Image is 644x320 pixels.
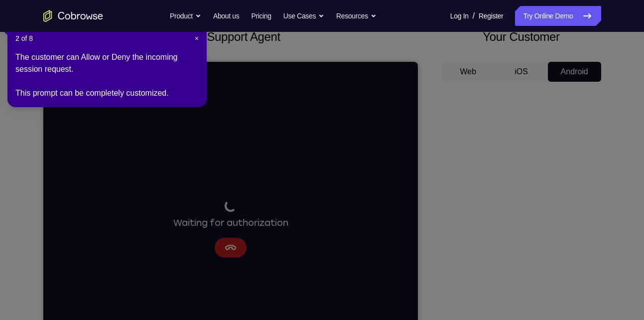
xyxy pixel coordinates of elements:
[450,6,469,26] a: Log In
[130,138,245,168] div: Waiting for authorization
[251,6,271,26] a: Pricing
[336,6,377,26] button: Resources
[15,51,199,99] div: The customer can Allow or Deny the incoming session request. This prompt can be completely custom...
[15,33,33,43] span: 2 of 8
[170,6,201,26] button: Product
[473,10,475,22] span: /
[195,34,199,42] span: ×
[171,176,203,196] button: Cancel
[43,10,103,22] a: Go to the home page
[479,6,503,26] a: Register
[213,6,239,26] a: About us
[515,6,601,26] a: Try Online Demo
[195,33,199,43] button: Close Tour
[283,6,324,26] button: Use Cases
